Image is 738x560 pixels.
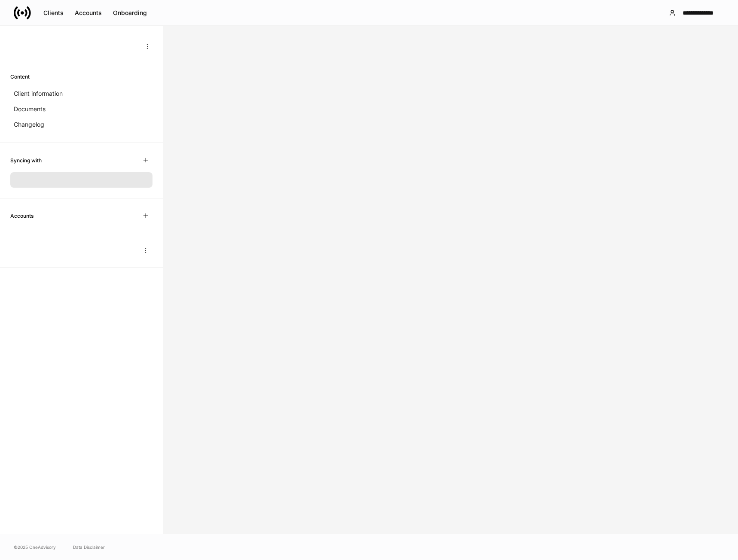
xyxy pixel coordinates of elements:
[14,89,63,98] p: Client information
[10,117,152,132] a: Changelog
[113,9,147,17] div: Onboarding
[38,6,69,20] button: Clients
[10,73,30,81] h6: Content
[14,120,44,129] p: Changelog
[14,544,56,551] span: © 2025 OneAdvisory
[10,156,42,164] h6: Syncing with
[10,212,34,220] h6: Accounts
[14,105,46,113] p: Documents
[43,9,64,17] div: Clients
[10,101,152,117] a: Documents
[107,6,152,20] button: Onboarding
[75,9,102,17] div: Accounts
[10,86,152,101] a: Client information
[69,6,107,20] button: Accounts
[73,544,105,551] a: Data Disclaimer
